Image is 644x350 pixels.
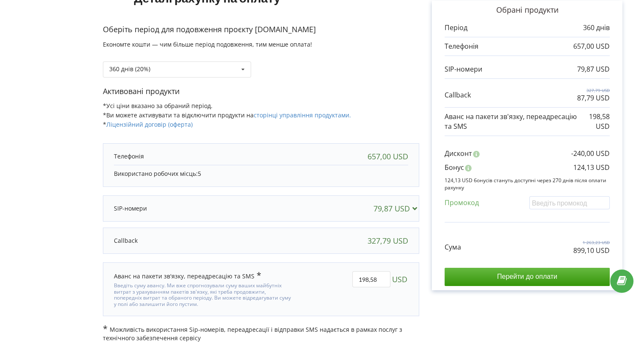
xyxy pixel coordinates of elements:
[103,111,351,119] span: *Ви можете активувати та відключити продукти на
[103,325,419,342] p: Можливість використання Sip-номерів, переадресації і відправки SMS надається в рамках послуг з те...
[573,239,610,245] p: 1 263,23 USD
[445,112,578,131] p: Аванс на пакети зв'язку, переадресацію та SMS
[373,204,420,213] div: 79,87 USD
[445,163,464,172] p: Бонус
[445,149,472,158] p: Дисконт
[445,5,610,16] p: Обрані продукти
[198,169,201,178] span: 5
[445,23,467,33] p: Період
[103,86,419,97] p: Активовані продукти
[114,236,138,245] p: Callback
[577,87,610,93] p: 327,79 USD
[114,271,261,281] div: Аванс на пакети зв'язку, переадресацію та SMS
[445,90,471,100] p: Callback
[103,24,419,35] p: Оберіть період для подовження проєкту [DOMAIN_NAME]
[114,152,144,161] p: Телефонія
[368,236,408,245] div: 327,79 USD
[103,102,213,110] span: *Усі ціни вказано за обраний період.
[392,271,407,287] span: USD
[573,42,610,51] p: 657,00 USD
[577,64,610,74] p: 79,87 USD
[577,93,610,103] p: 87,79 USD
[109,66,150,72] div: 360 днів (20%)
[254,111,351,119] a: сторінці управління продуктами.
[445,177,610,191] p: 124,13 USD бонусів стануть доступні через 270 днів після оплати рахунку
[106,120,193,128] a: Ліцензійний договір (оферта)
[114,169,408,178] p: Використано робочих місць:
[368,152,408,161] div: 657,00 USD
[578,112,610,131] p: 198,58 USD
[103,40,312,48] span: Економте кошти — чим більше період подовження, тим менше оплата!
[445,64,482,74] p: SIP-номери
[445,198,479,208] p: Промокод
[583,23,610,33] p: 360 днів
[573,246,610,256] p: 899,10 USD
[114,204,147,213] p: SIP-номери
[445,42,478,51] p: Телефонія
[114,281,293,307] div: Введіть суму авансу. Ми вже спрогнозували суму ваших майбутніх витрат з урахуванням пакетів зв'яз...
[445,242,461,252] p: Сума
[529,196,610,209] input: Введіть промокод
[573,163,610,172] p: 124,13 USD
[445,268,610,286] input: Перейти до оплати
[571,149,610,158] p: -240,00 USD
